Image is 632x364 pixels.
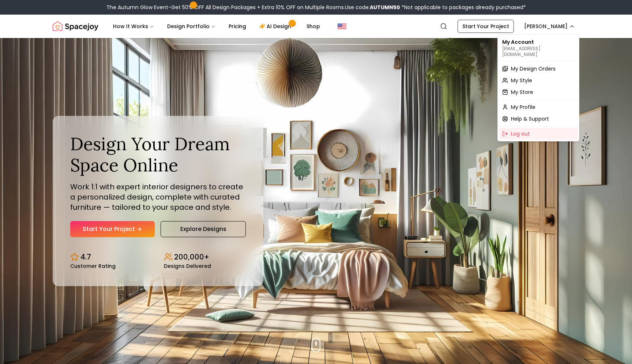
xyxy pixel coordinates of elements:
span: Help & Support [511,115,549,122]
span: Log out [511,130,530,137]
a: My Store [499,86,578,98]
a: Help & Support [499,113,578,125]
div: My Account [499,36,578,60]
span: My Profile [511,103,535,111]
span: My Design Orders [511,65,556,72]
p: [EMAIL_ADDRESS][DOMAIN_NAME] [502,46,575,57]
a: My Profile [499,101,578,113]
div: [PERSON_NAME] [497,34,579,141]
a: My Style [499,75,578,86]
a: My Design Orders [499,63,578,75]
span: My Store [511,88,533,96]
span: My Style [511,77,532,84]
